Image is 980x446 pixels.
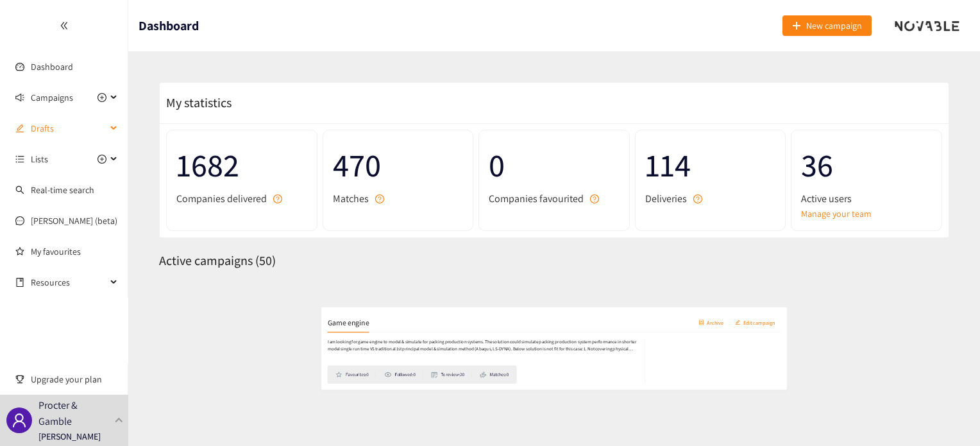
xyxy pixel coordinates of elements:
span: unordered-list [15,155,24,164]
span: Drafts [31,116,106,141]
span: Matches [333,191,369,207]
span: user [12,413,27,428]
button: plusNew campaign [782,15,872,36]
span: Companies favourited [489,191,584,207]
span: trophy [15,375,24,384]
button: editEdit campaign [851,294,938,314]
a: Real-time search [31,184,94,196]
span: plus [792,21,801,31]
iframe: Chat Widget [916,384,980,446]
li: To review: 20 [346,387,414,399]
span: question-circle [375,194,384,203]
span: 114 [645,140,776,191]
span: plus-circle [97,93,106,102]
a: My favourites [31,239,118,264]
span: Companies delivered [176,191,267,207]
span: question-circle [273,194,282,203]
a: Game enginecontainerArchiveeditEdit campaignI am looking for game engine to model & simulate for ... [159,278,949,419]
span: Active users [801,191,852,207]
p: Procter & Gamble [38,397,110,429]
span: container [799,300,808,310]
span: Upgrade your plan [31,366,118,392]
span: Lists [31,146,48,172]
span: New campaign [806,19,862,33]
span: Resources [31,270,106,295]
span: 470 [333,140,464,191]
span: Deliveries [645,191,687,207]
span: Campaigns [31,85,73,110]
button: containerArchive [790,294,851,314]
a: Manage your team [801,207,932,221]
span: 1682 [176,140,307,191]
li: Followed: 0 [266,387,332,399]
p: [PERSON_NAME] [38,429,101,443]
span: question-circle [693,194,702,203]
span: sound [15,93,24,102]
span: edit [861,300,870,310]
a: [PERSON_NAME] (beta) [31,215,117,227]
span: 36 [801,140,932,191]
span: question-circle [590,194,599,203]
li: Matches: 0 [428,387,477,399]
h2: Game engine [170,295,241,313]
span: Archive [813,297,841,311]
span: 0 [489,140,620,191]
span: edit [15,124,24,133]
span: book [15,278,24,287]
span: double-left [60,21,69,30]
li: Favourites: 0 [183,387,252,399]
span: plus-circle [97,155,106,164]
a: Dashboard [31,61,73,73]
span: My statistics [160,94,232,111]
span: Active campaigns ( 50 ) [159,252,276,269]
span: Edit campaign [875,297,929,311]
p: I am looking for game engine to model & simulate for packing production systems. The solution cou... [170,331,695,356]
